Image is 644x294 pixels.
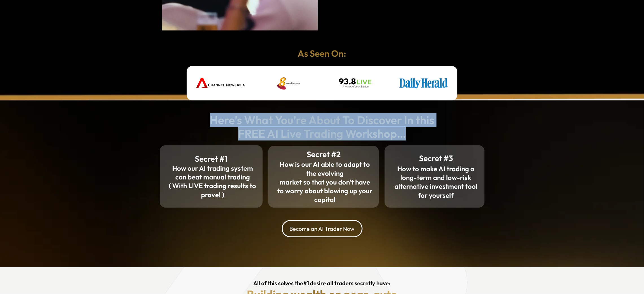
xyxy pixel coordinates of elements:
[290,225,355,232] div: Become an AI Trader Now
[210,113,434,127] strong: Here’s What You’re About To Discover In this
[169,181,256,199] strong: ( With LIVE trading results to prove! )
[200,280,445,287] h2: #
[254,280,304,287] strong: All of this solves the
[280,160,370,177] strong: How is our AI able to adapt to the evolving
[307,280,391,287] strong: 1 desire all traders secretly have:
[419,153,453,163] strong: Secret #3
[298,48,346,59] strong: As Seen On:
[282,220,363,237] button: Become an AI Trader Now
[394,164,477,199] strong: How to make AI trading a long-term and low-risk alternative investment tool for yourself
[238,126,406,141] strong: FREE AI Live Trading Workshop…
[195,154,227,164] strong: Secret #1
[307,149,340,159] strong: Secret #2
[172,164,253,181] strong: How our AI trading system can beat manual trading
[277,178,372,204] strong: market so that you don't have to worry about blowing up your capital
